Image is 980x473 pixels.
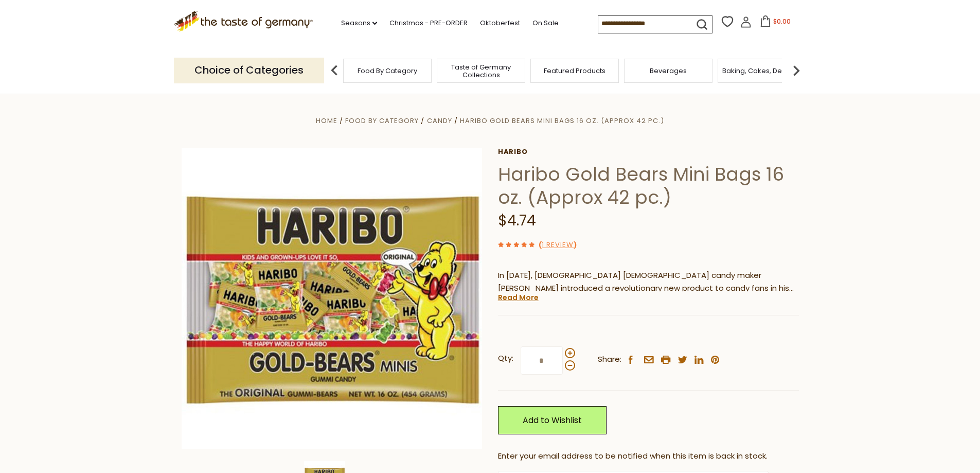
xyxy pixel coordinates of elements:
[345,116,419,126] a: Food By Category
[498,406,607,434] a: Add to Wishlist
[341,17,377,29] a: Seasons
[440,63,522,79] a: Taste of Germany Collections
[544,67,605,75] a: Featured Products
[786,60,807,81] img: next arrow
[358,67,417,75] a: Food By Category
[174,58,324,83] p: Choice of Categories
[498,211,536,231] span: $4.74
[542,240,574,251] a: 1 Review
[773,17,791,26] span: $0.00
[539,240,577,250] span: ( )
[324,60,345,81] img: previous arrow
[532,17,559,29] a: On Sale
[498,450,799,463] div: Enter your email address to be notified when this item is back in stock.
[650,67,687,75] a: Beverages
[480,17,520,29] a: Oktoberfest
[598,353,621,366] span: Share:
[427,116,452,126] a: Candy
[754,15,797,31] button: $0.00
[182,148,483,449] img: Haribo Gold Bear Mini Bags 16 oz. (Approx 42 pc.)
[498,292,539,303] a: Read More
[498,163,799,209] h1: Haribo Gold Bears Mini Bags 16 oz. (Approx 42 pc.)
[521,346,563,375] input: Qty:
[498,352,513,365] strong: Qty:
[498,269,799,295] p: In [DATE], [DEMOGRAPHIC_DATA] [DEMOGRAPHIC_DATA] candy maker [PERSON_NAME] introduced a revolutio...
[316,116,337,126] a: Home
[460,116,664,126] a: Haribo Gold Bears Mini Bags 16 oz. (Approx 42 pc.)
[722,67,802,75] a: Baking, Cakes, Desserts
[498,148,799,156] a: Haribo
[389,17,468,29] a: Christmas - PRE-ORDER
